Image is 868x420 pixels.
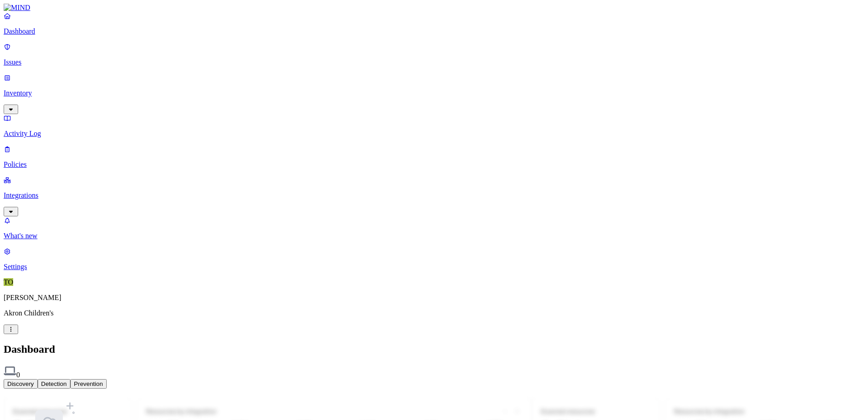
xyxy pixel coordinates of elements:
button: Detection [38,379,70,389]
img: svg%3e [4,365,16,377]
p: [PERSON_NAME] [4,294,864,302]
h2: Dashboard [4,343,864,355]
a: Integrations [4,176,864,215]
p: What's new [4,232,864,240]
p: Settings [4,263,864,271]
a: What's new [4,216,864,240]
p: Policies [4,160,864,169]
a: Policies [4,145,864,169]
p: Dashboard [4,27,864,35]
a: MIND [4,4,864,12]
p: Activity Log [4,130,864,138]
img: MIND [4,4,30,12]
a: Dashboard [4,12,864,35]
a: Issues [4,43,864,66]
p: Issues [4,58,864,66]
button: Prevention [70,379,107,389]
a: Activity Log [4,114,864,138]
span: TO [4,278,13,286]
p: Integrations [4,191,864,200]
a: Settings [4,247,864,271]
p: Akron Children's [4,309,864,317]
a: Inventory [4,74,864,113]
span: 0 [16,371,20,379]
p: Inventory [4,89,864,97]
button: Discovery [4,379,38,389]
